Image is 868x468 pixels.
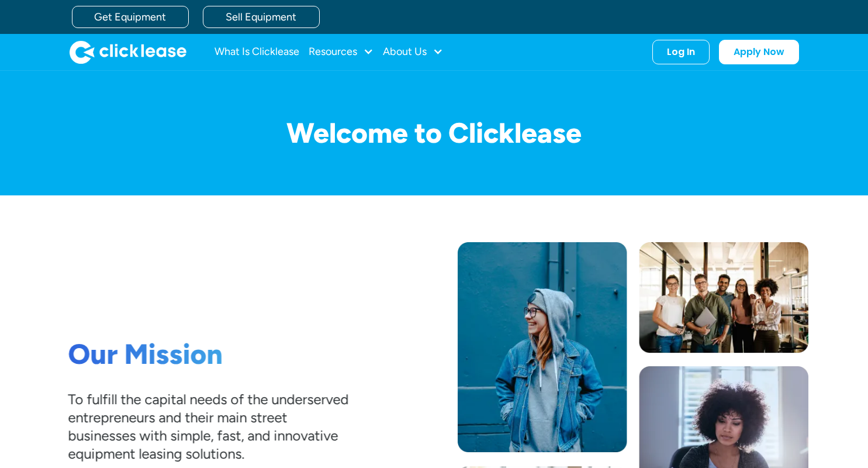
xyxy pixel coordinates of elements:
a: Apply Now [719,40,799,64]
a: What Is Clicklease [215,40,299,64]
a: Get Equipment [72,6,189,28]
h1: Our Mission [68,338,348,371]
img: Clicklease logo [70,40,186,64]
a: home [70,40,186,64]
h1: Welcome to Clicklease [60,118,808,149]
div: Log In [667,46,695,58]
div: Resources [309,40,374,64]
div: About Us [383,40,443,64]
div: To fulfill the capital needs of the underserved entrepreneurs and their main street businesses wi... [68,390,348,463]
a: Sell Equipment [203,6,320,28]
